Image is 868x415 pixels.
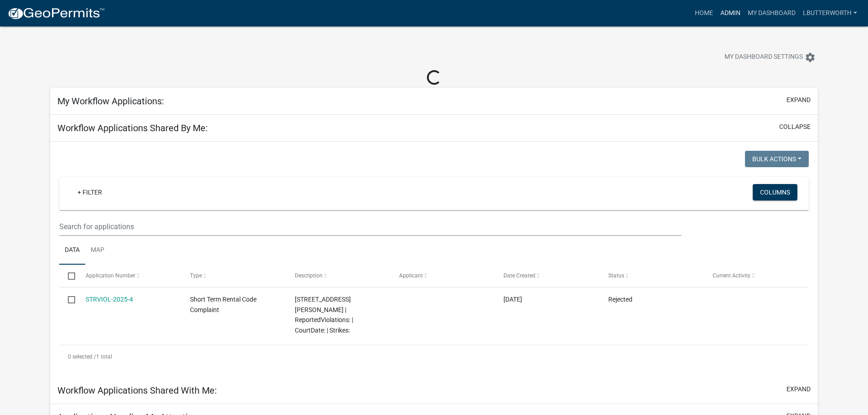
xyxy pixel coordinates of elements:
h5: My Workflow Applications: [57,96,164,107]
datatable-header-cell: Status [600,265,704,287]
datatable-header-cell: Date Created [495,265,599,287]
a: Data [59,236,85,265]
a: + Filter [70,184,109,200]
button: My Dashboard Settingssettings [717,48,823,66]
a: My Dashboard [744,5,799,22]
button: Bulk Actions [745,151,809,167]
a: Admin [717,5,744,22]
button: collapse [779,122,811,132]
div: collapse [50,142,818,377]
span: Date Created [503,272,535,279]
h5: Workflow Applications Shared With Me: [57,385,217,396]
datatable-header-cell: Description [286,265,390,287]
span: 0 selected / [68,354,96,360]
datatable-header-cell: Type [181,265,286,287]
h5: Workflow Applications Shared By Me: [57,123,208,133]
span: Short Term Rental Code Complaint [190,296,257,313]
datatable-header-cell: Current Activity [704,265,808,287]
span: 164 QUAIL KNOLL DR | ReportedViolations: | CourtDate: | Strikes: [295,296,353,334]
a: Home [691,5,717,22]
span: 04/18/2025 [503,296,522,303]
i: settings [805,52,816,63]
datatable-header-cell: Application Number [77,265,181,287]
span: Applicant [399,272,423,279]
span: Description [295,272,323,279]
a: Map [85,236,110,265]
button: expand [786,384,811,394]
span: My Dashboard Settings [724,52,803,63]
a: lbutterworth [799,5,861,22]
datatable-header-cell: Applicant [390,265,495,287]
span: Current Activity [713,272,750,279]
span: Type [190,272,202,279]
button: expand [786,95,811,105]
span: Application Number [86,272,135,279]
span: Status [608,272,624,279]
button: Columns [753,184,797,200]
input: Search for applications [59,217,681,236]
a: STRVIOL-2025-4 [86,296,133,303]
span: Rejected [608,296,632,303]
datatable-header-cell: Select [59,265,77,287]
div: 1 total [59,345,809,368]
